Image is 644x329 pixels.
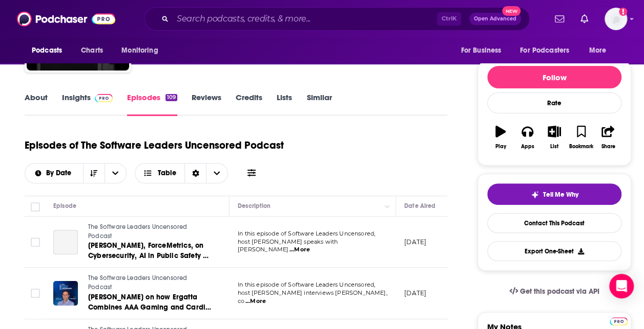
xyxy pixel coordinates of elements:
span: New [502,6,521,16]
input: Search podcasts, credits, & more... [173,11,437,27]
div: Episode [53,200,76,212]
button: List [541,119,568,156]
div: Rate [487,92,621,113]
p: [DATE] [404,289,426,297]
span: Toggle select row [31,238,40,247]
img: User Profile [605,8,627,30]
span: More [589,43,607,58]
button: open menu [453,41,514,60]
span: Ctrl K [437,12,461,26]
button: open menu [513,41,584,60]
a: The Software Leaders Uncensored Podcast [88,274,211,292]
span: Podcasts [32,43,62,58]
button: open menu [25,41,75,60]
img: Podchaser - Follow, Share and Rate Podcasts [17,9,115,29]
a: Pro website [610,316,628,325]
a: Reviews [192,92,221,116]
span: Open Advanced [474,16,516,21]
span: Charts [81,43,103,58]
button: open menu [582,41,619,60]
div: Play [495,144,506,150]
button: Export One-Sheet [487,241,621,261]
img: Podchaser Pro [95,94,113,102]
span: [PERSON_NAME], ForceMetrics, on Cybersecurity, AI in Public Safety & Building Force Metrics [88,241,209,270]
span: host [PERSON_NAME] interviews [PERSON_NAME], co [238,289,387,304]
div: Sort Direction [184,163,206,183]
img: tell me why sparkle [531,191,539,199]
div: Bookmark [569,144,593,150]
button: Show profile menu [605,8,627,30]
span: For Business [461,43,501,58]
div: Search podcasts, credits, & more... [144,7,530,31]
a: Lists [277,92,292,116]
a: Similar [306,92,331,116]
a: Credits [236,92,262,116]
div: List [550,144,558,150]
button: open menu [114,41,171,60]
img: Podchaser Pro [610,317,628,325]
a: Contact This Podcast [487,213,621,233]
button: tell me why sparkleTell Me Why [487,183,621,205]
span: Toggle select row [31,289,40,298]
button: Bookmark [568,119,594,156]
div: Description [238,200,271,212]
a: Show notifications dropdown [576,10,592,28]
div: Open Intercom Messenger [609,274,634,298]
span: ...More [245,297,266,306]
span: By Date [46,170,75,177]
a: Episodes109 [127,92,177,116]
p: [DATE] [404,238,426,246]
span: Table [158,170,176,177]
a: About [25,92,48,116]
a: The Software Leaders Uncensored Podcast [88,223,211,241]
span: host [PERSON_NAME] speaks with [PERSON_NAME] [238,238,338,253]
svg: Add a profile image [619,8,627,16]
a: InsightsPodchaser Pro [62,92,113,116]
h1: Episodes of The Software Leaders Uncensored Podcast [25,139,284,152]
span: For Podcasters [520,43,569,58]
a: Show notifications dropdown [551,10,568,28]
span: Tell Me Why [543,191,578,199]
span: In this episode of Software Leaders Uncensored, [238,230,375,237]
button: open menu [25,170,83,177]
h2: Choose List sort [25,163,127,183]
div: Share [601,144,615,150]
button: Column Actions [381,200,393,213]
span: Logged in as Shift_2 [605,8,627,30]
a: Charts [74,41,109,60]
button: open menu [105,163,126,183]
span: ...More [289,246,310,254]
span: The Software Leaders Uncensored Podcast [88,274,187,291]
span: In this episode of Software Leaders Uncensored, [238,281,375,288]
span: Monitoring [121,43,158,58]
div: Date Aired [404,200,435,212]
a: [PERSON_NAME] on how Ergatta Combines AAA Gaming and Cardio to Hook Hundreds of Thousands of Users [88,292,211,313]
button: Sort Direction [83,163,105,183]
button: Open AdvancedNew [469,13,521,25]
span: Get this podcast via API [520,287,599,296]
button: Apps [514,119,541,156]
button: Play [487,119,514,156]
div: 109 [165,94,177,101]
button: Follow [487,66,621,88]
button: Share [595,119,621,156]
span: The Software Leaders Uncensored Podcast [88,223,187,240]
a: [PERSON_NAME], ForceMetrics, on Cybersecurity, AI in Public Safety & Building Force Metrics [88,241,211,261]
a: Get this podcast via API [501,279,608,304]
button: Choose View [135,163,228,183]
div: Apps [521,144,534,150]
